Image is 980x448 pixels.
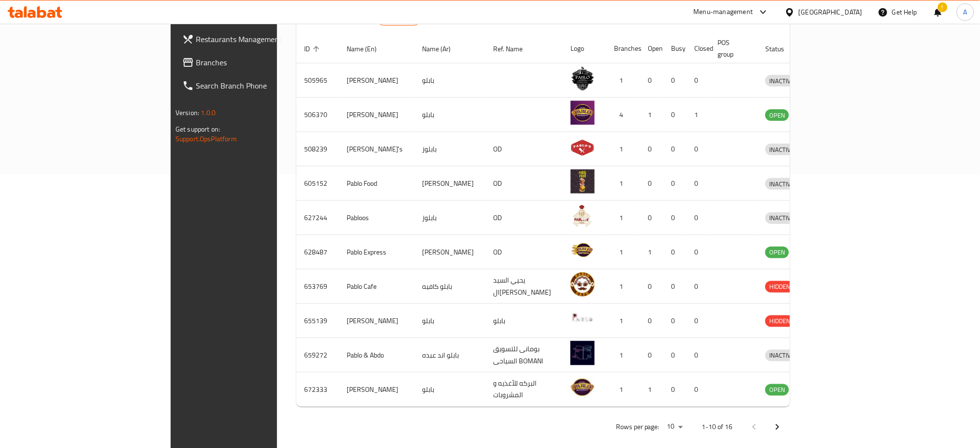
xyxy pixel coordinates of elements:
[616,421,659,433] p: Rows per page:
[606,63,640,98] td: 1
[765,75,798,87] span: INACTIVE
[347,43,389,55] span: Name (En)
[640,166,663,201] td: 0
[687,373,710,407] td: 0
[663,338,687,373] td: 0
[687,201,710,235] td: 0
[304,10,421,26] h2: Restaurants list
[606,338,640,373] td: 1
[606,201,640,235] td: 1
[765,144,798,155] span: INACTIVE
[765,178,798,190] div: INACTIVE
[765,281,794,292] span: HIDDEN
[640,235,663,269] td: 1
[339,338,414,373] td: Pablo & Abdo
[717,37,746,60] span: POS group
[570,272,595,297] img: Pablo Cafe
[606,166,640,201] td: 1
[414,98,485,132] td: بابلو
[687,166,710,201] td: 0
[414,132,485,166] td: بابلوز
[339,269,414,304] td: Pablo Cafe
[606,373,640,407] td: 1
[175,28,335,51] a: Restaurants Management
[485,269,563,304] td: يحيي السيد ال[PERSON_NAME]
[570,66,595,90] img: Pablo
[799,7,863,17] div: [GEOGRAPHIC_DATA]
[485,338,563,373] td: بومانى للتسويق السياحى BOMANI
[485,304,563,338] td: بابلو
[339,235,414,269] td: Pablo Express
[414,63,485,98] td: بابلو
[765,247,789,258] span: OPEN
[765,43,797,55] span: Status
[414,304,485,338] td: بابلو
[663,166,687,201] td: 0
[414,166,485,201] td: [PERSON_NAME]
[339,304,414,338] td: [PERSON_NAME]
[570,135,595,159] img: Pablo's
[485,201,563,235] td: OD
[422,43,463,55] span: Name (Ar)
[640,132,663,166] td: 0
[296,34,843,407] table: enhanced table
[765,179,798,190] span: INACTIVE
[606,98,640,132] td: 4
[765,110,789,121] span: OPEN
[640,373,663,407] td: 1
[485,373,563,407] td: البركه للأغذيه و المشروبات
[663,63,687,98] td: 0
[702,421,733,433] p: 1-10 of 16
[765,75,798,87] div: INACTIVE
[765,384,789,396] div: OPEN
[606,235,640,269] td: 1
[201,106,216,119] span: 1.0.0
[687,235,710,269] td: 0
[663,420,687,434] div: Rows per page:
[687,269,710,304] td: 0
[687,34,710,63] th: Closed
[663,201,687,235] td: 0
[196,80,327,91] span: Search Branch Phone
[196,57,327,68] span: Branches
[196,33,327,45] span: Restaurants Management
[175,51,335,74] a: Branches
[339,63,414,98] td: [PERSON_NAME]
[606,132,640,166] td: 1
[765,212,798,224] div: INACTIVE
[176,133,237,145] a: Support.OpsPlatform
[339,166,414,201] td: Pablo Food
[339,98,414,132] td: [PERSON_NAME]
[766,416,789,439] button: Next page
[570,341,595,365] img: Pablo & Abdo
[570,307,595,331] img: pablo
[640,338,663,373] td: 0
[414,235,485,269] td: [PERSON_NAME]
[339,132,414,166] td: [PERSON_NAME]'s
[570,101,595,125] img: Pablo
[640,304,663,338] td: 0
[687,132,710,166] td: 0
[964,7,967,17] span: A
[606,269,640,304] td: 1
[663,98,687,132] td: 0
[414,373,485,407] td: بابلو
[570,169,595,194] img: Pablo Food
[765,384,789,395] span: OPEN
[765,350,798,361] span: INACTIVE
[640,269,663,304] td: 0
[640,98,663,132] td: 1
[687,63,710,98] td: 0
[663,269,687,304] td: 0
[663,235,687,269] td: 0
[663,304,687,338] td: 0
[606,34,640,63] th: Branches
[640,34,663,63] th: Open
[663,132,687,166] td: 0
[687,304,710,338] td: 0
[694,6,753,18] div: Menu-management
